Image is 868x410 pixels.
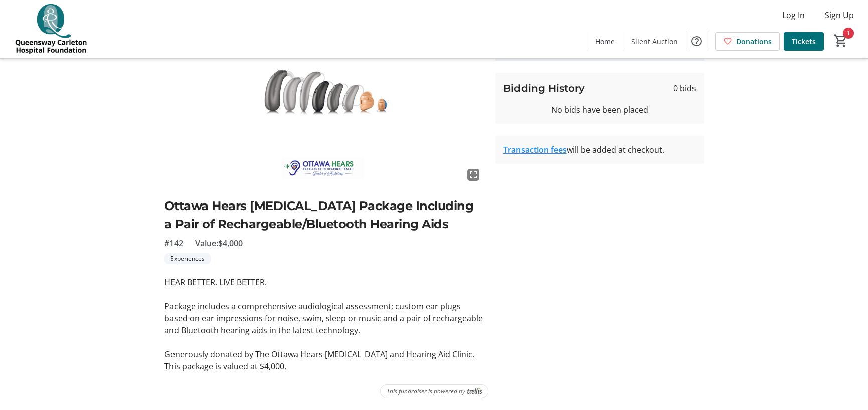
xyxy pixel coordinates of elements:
div: will be added at checkout. [503,144,696,156]
button: Sign Up [817,7,862,23]
p: HEAR BETTER. LIVE BETTER. [164,276,483,288]
p: Package includes a comprehensive audiological assessment; custom ear plugs based on ear impressio... [164,300,483,336]
a: Home [587,32,623,51]
span: Home [595,36,615,47]
span: 0 bids [673,82,696,94]
p: Generously donated by The Ottawa Hears [MEDICAL_DATA] and Hearing Aid Clinic. This package is val... [164,348,483,372]
button: Help [686,31,707,51]
span: Sign Up [825,9,854,21]
button: Cart [832,32,850,50]
img: Trellis Logo [467,388,482,395]
tr-label-badge: Experiences [164,253,211,264]
span: Value: $4,000 [195,237,243,249]
span: Tickets [792,36,816,47]
a: Tickets [784,32,824,51]
span: Donations [736,36,772,47]
div: No bids have been placed [503,104,696,116]
h3: Bidding History [503,81,585,96]
a: Donations [715,32,780,51]
span: Log In [782,9,805,21]
mat-icon: fullscreen [467,169,479,181]
span: #142 [164,237,183,249]
img: Image [164,6,483,185]
a: Transaction fees [503,144,567,155]
button: Log In [774,7,813,23]
a: Silent Auction [623,32,686,51]
span: This fundraiser is powered by [387,387,465,396]
img: QCH Foundation's Logo [6,4,95,54]
span: Silent Auction [631,36,678,47]
h2: Ottawa Hears [MEDICAL_DATA] Package Including a Pair of Rechargeable/Bluetooth Hearing Aids [164,197,483,233]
